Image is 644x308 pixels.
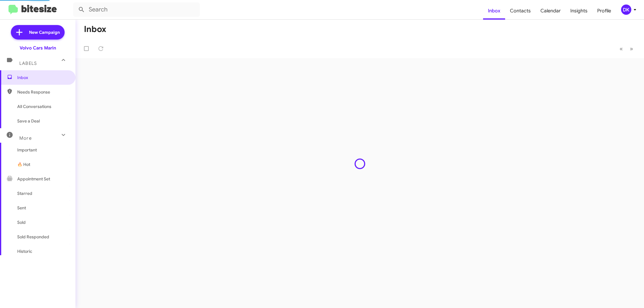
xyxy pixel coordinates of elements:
[592,2,616,20] a: Profile
[73,2,200,17] input: Search
[17,176,50,182] span: Appointment Set
[483,2,505,20] a: Inbox
[20,45,56,51] div: Volvo Cars Marin
[616,43,626,55] button: Previous
[616,5,637,15] button: DK
[19,61,37,66] span: Labels
[630,45,633,52] span: »
[616,43,637,55] nav: Page navigation example
[17,234,49,240] span: Sold Responded
[566,2,592,20] a: Insights
[17,248,32,254] span: Historic
[29,29,60,35] span: New Campaign
[621,5,631,15] div: DK
[17,219,26,225] span: Sold
[536,2,566,20] a: Calendar
[17,89,69,95] span: Needs Response
[11,25,65,40] a: New Campaign
[17,75,69,81] span: Inbox
[505,2,536,20] a: Contacts
[626,43,637,55] button: Next
[620,45,623,52] span: «
[84,24,106,34] h1: Inbox
[17,147,69,153] span: Important
[17,103,51,110] span: All Conversations
[19,135,32,141] span: More
[17,190,32,196] span: Starred
[17,205,26,211] span: Sent
[17,161,30,167] span: 🔥 Hot
[17,118,40,124] span: Save a Deal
